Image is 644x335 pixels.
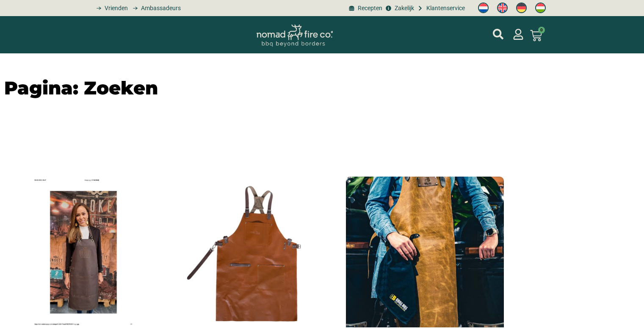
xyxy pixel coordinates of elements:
[416,4,465,13] a: grill bill klantenservice
[513,29,524,40] a: mijn account
[493,0,512,16] a: Switch to Engels
[497,3,508,13] img: Engels
[348,4,382,13] a: BBQ recepten
[175,177,333,327] img: TiGERFiRELeatheraproncognac-onesize
[30,177,137,327] img: SB short pdf Zoeken
[102,4,128,13] span: Vrienden
[535,3,546,13] img: Hongaars
[94,4,128,13] a: grill bill vrienden
[4,79,504,97] h2: Pagina: Zoeken
[346,177,504,327] img: bbq schort rond
[516,3,527,13] img: Duits
[478,3,489,13] img: Nederlands
[520,25,552,47] a: 0
[531,0,550,16] a: Switch to Hongaars
[512,0,531,16] a: Switch to Duits
[257,25,333,47] img: Nomad Logo
[424,4,465,13] span: Klantenservice
[538,27,545,33] span: 0
[139,4,181,13] span: Ambassadeurs
[384,4,414,13] a: grill bill zakeljk
[493,29,503,39] a: mijn account
[356,4,382,13] span: Recepten
[130,4,181,13] a: grill bill ambassadors
[392,4,414,13] span: Zakelijk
